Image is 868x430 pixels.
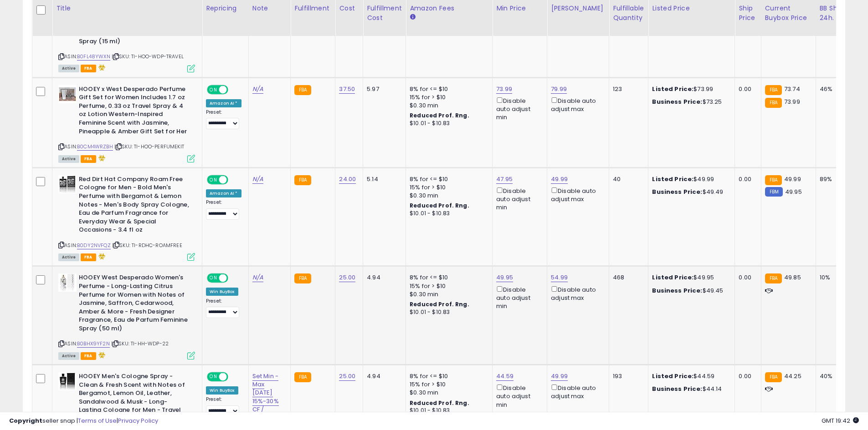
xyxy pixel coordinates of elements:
[252,175,263,184] a: N/A
[784,175,801,183] span: 49.99
[410,120,485,127] div: $10.01 - $10.83
[208,176,219,183] span: ON
[206,99,241,107] div: Amazon AI *
[410,210,485,218] div: $10.01 - $10.83
[765,273,782,283] small: FBA
[820,85,850,93] div: 46%
[652,286,702,295] b: Business Price:
[551,175,568,184] a: 49.99
[96,352,106,358] i: hazardous material
[765,175,782,185] small: FBA
[410,192,485,200] div: $0.30 min
[652,372,693,380] b: Listed Price:
[765,85,782,95] small: FBA
[79,273,190,335] b: HOOEY West Desperado Women's Perfume - Long-Lasting Citrus Perfume for Women with Notes of Jasmin...
[9,416,42,425] strong: Copyright
[118,416,158,425] a: Privacy Policy
[784,372,801,380] span: 44.25
[79,175,190,237] b: Red Dirt Hat Company Roam Free Cologne for Men - Bold Men's Perfume with Bergamot & Lemon Notes -...
[227,176,241,183] span: OFF
[81,352,96,360] span: FBA
[78,416,117,425] a: Terms of Use
[652,97,702,106] b: Business Price:
[252,4,287,13] div: Note
[227,274,241,282] span: OFF
[410,282,485,290] div: 15% for > $10
[96,64,106,71] i: hazardous material
[58,65,79,72] span: All listings currently available for purchase on Amazon
[652,372,728,380] div: $44.59
[820,4,853,23] div: BB Share 24h.
[652,287,728,295] div: $49.45
[410,372,485,380] div: 8% for <= $10
[652,384,702,393] b: Business Price:
[496,175,513,184] a: 47.95
[206,386,238,395] div: Win BuyBox
[410,111,469,119] b: Reduced Prof. Rng.
[294,273,311,283] small: FBA
[79,85,190,138] b: HOOEY x West Desperado Perfume Gift Set for Women Includes 1.7 oz Perfume, 0.33 oz Travel Spray &...
[58,372,77,390] img: 41lwEGmnPgL._SL40_.jpg
[339,175,356,184] a: 24.00
[652,85,728,93] div: $73.99
[410,202,469,209] b: Reduced Prof. Rng.
[206,4,245,13] div: Repricing
[206,288,238,296] div: Win BuyBox
[652,273,728,282] div: $49.95
[410,389,485,397] div: $0.30 min
[96,253,106,259] i: hazardous material
[551,85,567,94] a: 79.99
[613,175,641,183] div: 40
[496,4,543,13] div: Min Price
[58,273,195,359] div: ASIN:
[410,13,415,21] small: Amazon Fees.
[765,4,812,23] div: Current Buybox Price
[367,372,399,380] div: 4.94
[111,340,169,347] span: | SKU: TI-HH-WDP-22
[739,372,754,380] div: 0.00
[208,86,219,93] span: ON
[765,187,783,197] small: FBM
[206,109,241,130] div: Preset:
[765,372,782,382] small: FBA
[820,372,850,380] div: 40%
[339,372,355,381] a: 25.00
[652,188,728,196] div: $49.49
[820,175,850,183] div: 89%
[613,372,641,380] div: 193
[652,175,693,183] b: Listed Price:
[551,4,605,13] div: [PERSON_NAME]
[58,155,79,163] span: All listings currently available for purchase on Amazon
[551,96,602,113] div: Disable auto adjust max
[822,416,859,425] span: 2025-10-13 19:42 GMT
[652,98,728,106] div: $73.25
[206,298,241,319] div: Preset:
[652,85,693,93] b: Listed Price:
[367,85,399,93] div: 5.97
[367,273,399,282] div: 4.94
[551,186,602,203] div: Disable auto adjust max
[739,273,754,282] div: 0.00
[367,175,399,183] div: 5.14
[496,284,540,311] div: Disable auto adjust min
[613,85,641,93] div: 123
[112,242,182,249] span: | SKU: TI-RDHC-ROAMFREE
[784,85,800,93] span: 73.74
[496,186,540,212] div: Disable auto adjust min
[339,85,355,94] a: 37.50
[739,175,754,183] div: 0.00
[496,372,514,381] a: 44.59
[58,85,195,162] div: ASIN:
[551,372,568,381] a: 49.99
[294,4,331,13] div: Fulfillment
[206,189,241,197] div: Amazon AI *
[367,4,402,23] div: Fulfillment Cost
[410,290,485,298] div: $0.30 min
[252,273,263,282] a: N/A
[410,380,485,389] div: 15% for > $10
[294,85,311,95] small: FBA
[784,273,801,282] span: 49.85
[294,175,311,185] small: FBA
[613,4,644,23] div: Fulfillable Quantity
[77,242,111,249] a: B0DY2NVFQZ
